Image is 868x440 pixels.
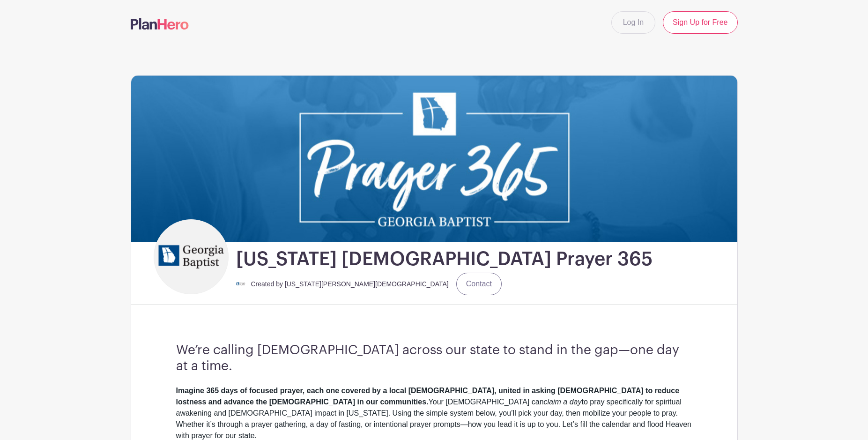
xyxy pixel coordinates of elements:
[176,387,680,406] strong: Imagine 365 days of focused prayer, each one covered by a local [DEMOGRAPHIC_DATA], united in ask...
[251,280,449,288] small: Created by [US_STATE][PERSON_NAME][DEMOGRAPHIC_DATA]
[544,398,582,406] em: claim a day
[131,75,737,242] img: Prayer%20365_930x255.jpg
[236,279,245,289] img: georgia%20baptist%20logo.png
[663,11,737,34] a: Sign Up for Free
[611,11,655,34] a: Log In
[236,247,653,271] h1: [US_STATE] [DEMOGRAPHIC_DATA] Prayer 365
[156,222,226,292] img: georgia%20baptist%20logo.png
[131,18,189,30] img: logo-507f7623f17ff9eddc593b1ce0a138ce2505c220e1c5a4e2b4648c50719b7d32.svg
[176,343,692,374] h3: We’re calling [DEMOGRAPHIC_DATA] across our state to stand in the gap—one day at a time.
[456,273,502,295] a: Contact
